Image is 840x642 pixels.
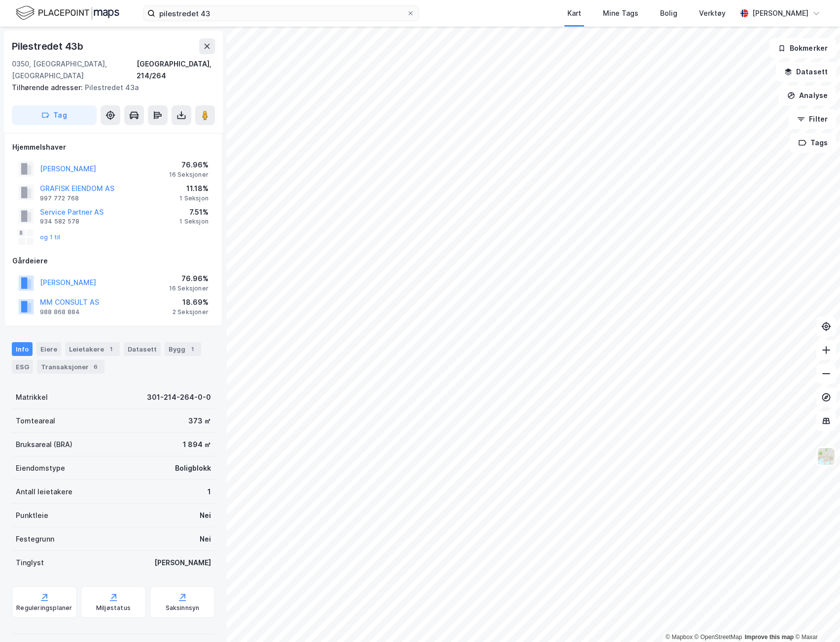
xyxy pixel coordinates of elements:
div: Leietakere [65,342,120,356]
div: [PERSON_NAME] [752,7,808,19]
div: Antall leietakere [16,486,72,498]
img: logo.f888ab2527a4732fd821a326f86c7f29.svg [16,4,119,22]
button: Datasett [776,62,836,82]
div: Datasett [124,342,161,356]
div: Festegrunn [16,533,54,545]
div: 6 [91,362,101,372]
iframe: Chat Widget [791,595,840,642]
div: 76.96% [169,159,209,171]
div: 2 Seksjoner [173,308,209,316]
div: Bygg [165,342,201,356]
div: 7.51% [179,206,209,218]
div: Kontrollprogram for chat [791,595,840,642]
div: Gårdeiere [12,255,214,267]
div: ESG [12,360,33,374]
div: Punktleie [16,510,48,521]
a: Improve this map [745,634,794,641]
div: Reguleringsplaner [16,604,72,612]
div: 16 Seksjoner [169,285,209,292]
div: Tomteareal [16,415,55,427]
div: 18.69% [173,296,209,308]
img: Z [817,447,836,466]
div: Transaksjoner [37,360,105,374]
div: 301-214-264-0-0 [147,391,211,403]
div: Pilestredet 43a [12,82,207,94]
a: Mapbox [665,634,693,641]
button: Tag [12,105,97,125]
div: Kart [567,7,581,19]
div: Nei [200,510,211,521]
div: Matrikkel [16,391,48,403]
div: Saksinnsyn [166,604,200,612]
div: 373 ㎡ [188,415,211,427]
div: Boligblokk [175,462,211,474]
span: Tilhørende adresser: [12,83,85,92]
button: Filter [789,109,836,129]
div: Bruksareal (BRA) [16,439,72,450]
div: Mine Tags [603,7,638,19]
div: 1 [187,344,197,354]
div: Hjemmelshaver [12,141,214,153]
div: Eiere [36,342,61,356]
div: Verktøy [699,7,726,19]
button: Analyse [779,86,836,105]
div: 11.18% [179,183,209,194]
button: Tags [790,133,836,153]
button: Bokmerker [770,38,836,58]
div: 1 [106,344,116,354]
a: OpenStreetMap [695,634,742,641]
div: 1 894 ㎡ [183,439,211,450]
div: 1 Seksjon [179,218,209,225]
input: Søk på adresse, matrikkel, gårdeiere, leietakere eller personer [155,6,407,21]
div: 0350, [GEOGRAPHIC_DATA], [GEOGRAPHIC_DATA] [12,58,137,82]
div: Bolig [660,7,677,19]
div: 16 Seksjoner [169,171,209,179]
div: 1 [208,486,211,498]
div: Info [12,342,33,356]
div: Pilestredet 43b [12,38,85,54]
div: 76.96% [169,273,209,285]
div: 1 Seksjon [179,194,209,202]
div: Tinglyst [16,557,44,569]
div: Eiendomstype [16,462,65,474]
div: Miljøstatus [96,604,131,612]
div: 934 582 578 [40,218,79,225]
div: [GEOGRAPHIC_DATA], 214/264 [137,58,215,82]
div: 997 772 768 [40,194,79,202]
div: [PERSON_NAME] [154,557,211,569]
div: 988 868 884 [40,308,80,316]
div: Nei [200,533,211,545]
